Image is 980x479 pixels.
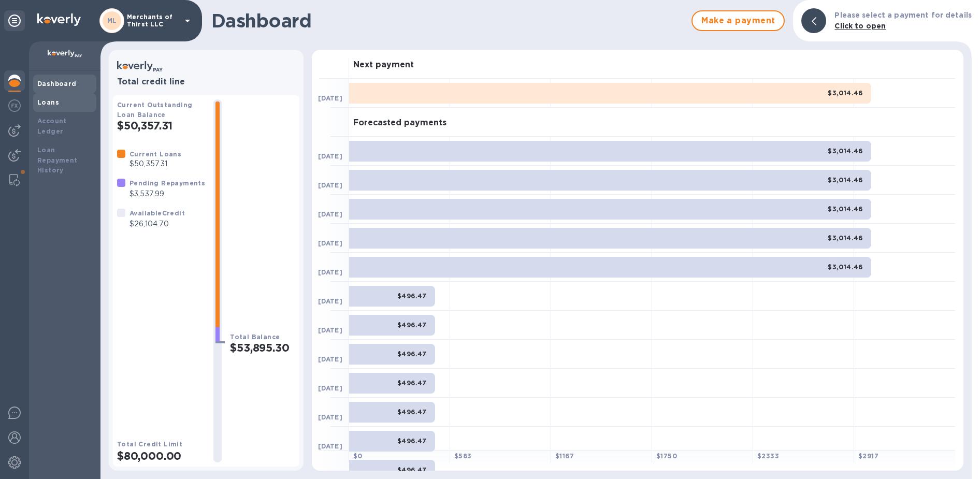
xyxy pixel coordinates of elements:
[37,80,77,88] b: Dashboard
[318,268,342,276] b: [DATE]
[318,152,342,160] b: [DATE]
[8,99,21,112] img: Foreign exchange
[858,452,878,460] b: $ 2917
[691,10,785,31] button: Make a payment
[129,219,185,229] p: $26,104.70
[318,94,342,102] b: [DATE]
[353,60,414,70] h3: Next payment
[37,13,81,26] img: Logo
[117,101,193,119] b: Current Outstanding Loan Balance
[129,179,205,187] b: Pending Repayments
[107,17,117,24] b: ML
[828,147,863,155] b: $3,014.46
[834,22,886,30] b: Click to open
[318,384,342,392] b: [DATE]
[397,350,427,358] b: $496.47
[129,150,181,158] b: Current Loans
[834,11,972,19] b: Please select a payment for details
[117,119,205,132] h2: $50,357.31
[701,14,775,27] span: Make a payment
[211,10,686,32] h1: Dashboard
[454,452,472,460] b: $ 583
[129,188,205,199] p: $3,537.99
[397,466,427,474] b: $496.47
[318,210,342,218] b: [DATE]
[656,452,677,460] b: $ 1750
[4,10,25,31] div: Unpin categories
[555,452,574,460] b: $ 1167
[757,452,779,460] b: $ 2333
[828,205,863,213] b: $3,014.46
[828,263,863,271] b: $3,014.46
[397,321,427,329] b: $496.47
[318,297,342,305] b: [DATE]
[828,234,863,242] b: $3,014.46
[230,333,280,341] b: Total Balance
[353,452,363,460] b: $ 0
[397,408,427,416] b: $496.47
[37,98,59,106] b: Loans
[318,413,342,421] b: [DATE]
[117,440,182,448] b: Total Credit Limit
[828,176,863,184] b: $3,014.46
[117,77,295,87] h3: Total credit line
[127,13,179,28] p: Merchants of Thirst LLC
[318,181,342,189] b: [DATE]
[397,379,427,387] b: $496.47
[318,326,342,334] b: [DATE]
[37,117,67,135] b: Account Ledger
[318,239,342,247] b: [DATE]
[397,437,427,445] b: $496.47
[318,442,342,450] b: [DATE]
[828,89,863,97] b: $3,014.46
[129,209,185,217] b: Available Credit
[230,341,295,354] h2: $53,895.30
[397,292,427,300] b: $496.47
[37,146,78,175] b: Loan Repayment History
[318,355,342,363] b: [DATE]
[117,449,205,462] h2: $80,000.00
[129,158,181,169] p: $50,357.31
[353,118,446,128] h3: Forecasted payments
